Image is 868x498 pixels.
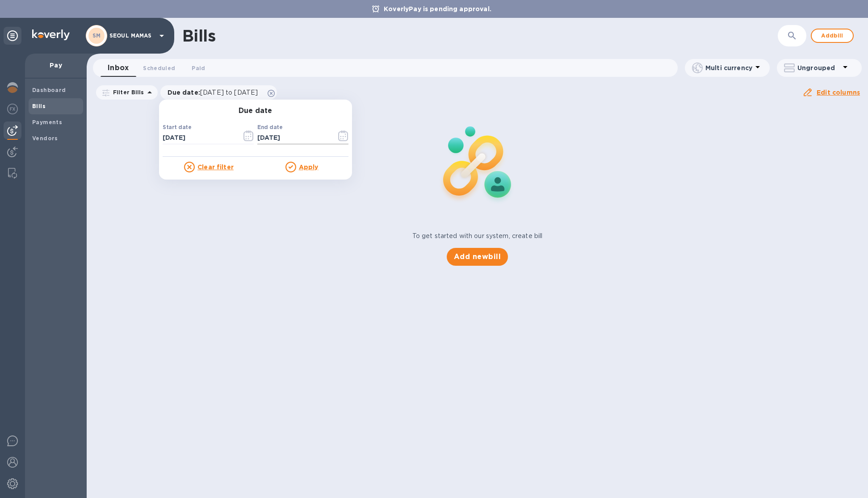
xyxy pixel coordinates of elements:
[197,163,234,171] u: Clear filter
[705,63,752,72] p: Multi currency
[92,32,101,39] b: SM
[109,33,154,39] p: SEOUL MAMAS
[32,119,62,126] b: Payments
[454,251,501,262] span: Add new bill
[109,88,144,96] p: Filter Bills
[32,87,66,93] b: Dashboard
[182,26,215,45] h1: Bills
[819,30,846,41] span: Add bill
[32,29,70,40] img: Logo
[257,125,282,130] label: End date
[163,125,191,130] label: Start date
[159,107,352,115] h3: Due date
[811,29,854,43] button: Addbill
[32,135,58,142] b: Vendors
[192,63,205,73] span: Paid
[160,85,277,100] div: Due date:[DATE] to [DATE]
[200,89,258,96] span: [DATE] to [DATE]
[168,88,263,97] p: Due date :
[412,231,543,241] p: To get started with our system, create bill
[379,4,496,13] p: KoverlyPay is pending approval.
[447,248,508,266] button: Add newbill
[32,103,46,109] b: Bills
[299,163,319,171] u: Apply
[7,104,18,114] img: Foreign exchange
[817,89,860,96] u: Edit columns
[4,27,21,45] div: Unpin categories
[108,62,129,74] span: Inbox
[32,61,80,70] p: Pay
[797,63,840,72] p: Ungrouped
[143,63,175,73] span: Scheduled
